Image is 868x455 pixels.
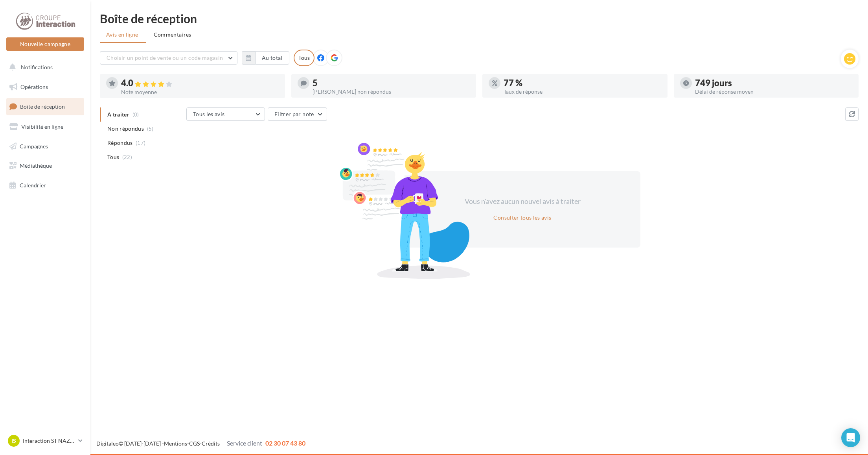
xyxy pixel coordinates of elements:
[193,111,225,117] span: Tous les avis
[121,89,279,95] div: Note moyenne
[5,118,86,135] a: Visibilité en ligne
[5,98,86,115] a: Boîte de réception
[107,139,133,147] span: Répondus
[96,440,119,447] a: Digitaleo
[202,440,220,447] a: Crédits
[5,59,83,76] button: Notifications
[21,123,63,130] span: Visibilité en ligne
[255,51,289,65] button: Au total
[20,83,48,90] span: Opérations
[21,64,53,70] span: Notifications
[122,154,132,160] span: (22)
[695,79,853,87] div: 749 jours
[227,439,262,447] span: Service client
[6,37,84,51] button: Nouvelle campagne
[121,79,279,88] div: 4.0
[313,89,470,94] div: [PERSON_NAME] non répondus
[107,54,223,61] span: Choisir un point de vente ou un code magasin
[107,125,144,133] span: Non répondus
[265,439,305,447] span: 02 30 07 43 80
[20,182,46,189] span: Calendrier
[100,51,237,65] button: Choisir un point de vente ou un code magasin
[100,13,859,24] div: Boîte de réception
[136,140,145,146] span: (17)
[504,79,661,87] div: 77 %
[455,196,590,207] div: Vous n'avez aucun nouvel avis à traiter
[504,89,661,94] div: Taux de réponse
[695,89,853,94] div: Délai de réponse moyen
[490,213,554,222] button: Consulter tous les avis
[186,107,265,121] button: Tous les avis
[841,428,860,447] div: Open Intercom Messenger
[5,177,86,194] a: Calendrier
[107,153,119,161] span: Tous
[5,79,86,95] a: Opérations
[268,107,327,121] button: Filtrer par note
[154,31,191,39] span: Commentaires
[5,157,86,174] a: Médiathèque
[313,79,470,87] div: 5
[20,103,65,110] span: Boîte de réception
[189,440,200,447] a: CGS
[11,437,16,445] span: IS
[242,51,289,65] button: Au total
[23,437,75,445] p: Interaction ST NAZAIRE
[164,440,187,447] a: Mentions
[5,138,86,155] a: Campagnes
[294,50,314,66] div: Tous
[20,162,52,169] span: Médiathèque
[96,440,305,447] span: © [DATE]-[DATE] - - -
[147,126,154,132] span: (5)
[20,142,48,149] span: Campagnes
[6,433,84,448] a: IS Interaction ST NAZAIRE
